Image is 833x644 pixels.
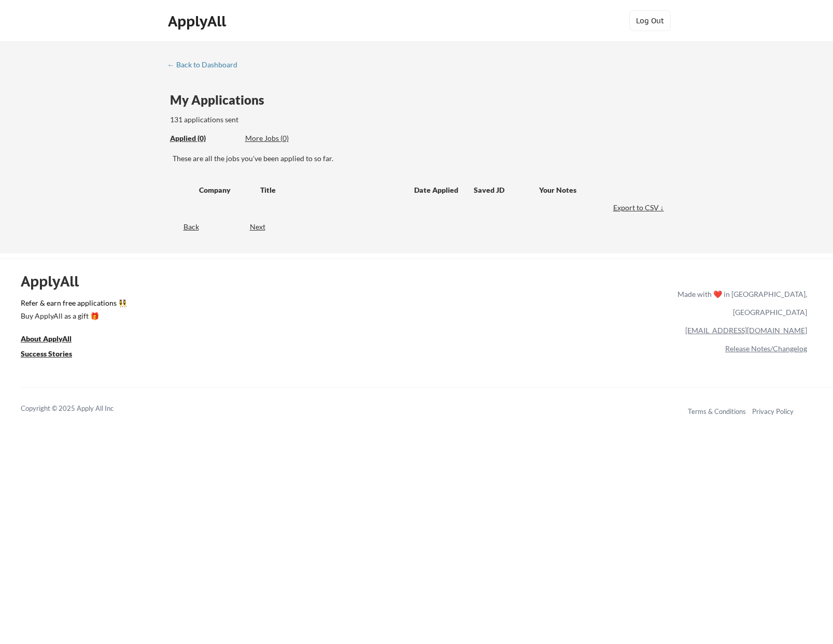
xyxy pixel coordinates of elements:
[685,326,807,335] a: [EMAIL_ADDRESS][DOMAIN_NAME]
[245,133,321,144] div: More Jobs (0)
[173,153,667,164] div: These are all the jobs you've been applied to so far.
[170,133,237,144] div: These are all the jobs you've been applied to so far.
[21,404,140,414] div: Copyright © 2025 Apply All Inc
[21,273,91,290] div: ApplyAll
[167,61,245,71] a: ← Back to Dashboard
[21,299,461,310] a: Refer & earn free applications 👯‍♀️
[613,203,667,213] div: Export to CSV ↓
[21,349,72,358] u: Success Stories
[21,310,124,323] a: Buy ApplyAll as a gift 🎁
[245,133,321,144] div: These are job applications we think you'd be a good fit for, but couldn't apply you to automatica...
[414,185,460,195] div: Date Applied
[199,185,251,195] div: Company
[752,407,794,416] a: Privacy Policy
[688,407,746,416] a: Terms & Conditions
[21,312,124,320] div: Buy ApplyAll as a gift 🎁
[725,344,807,353] a: Release Notes/Changelog
[260,185,404,195] div: Title
[168,12,229,30] div: ApplyAll
[167,222,199,232] div: Back
[250,222,277,232] div: Next
[21,333,86,346] a: About ApplyAll
[170,94,273,106] div: My Applications
[474,180,539,199] div: Saved JD
[170,115,371,125] div: 131 applications sent
[673,285,807,321] div: Made with ❤️ in [GEOGRAPHIC_DATA], [GEOGRAPHIC_DATA]
[629,10,671,31] button: Log Out
[21,334,72,343] u: About ApplyAll
[170,133,237,144] div: Applied (0)
[21,348,86,361] a: Success Stories
[539,185,657,195] div: Your Notes
[167,61,245,68] div: ← Back to Dashboard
